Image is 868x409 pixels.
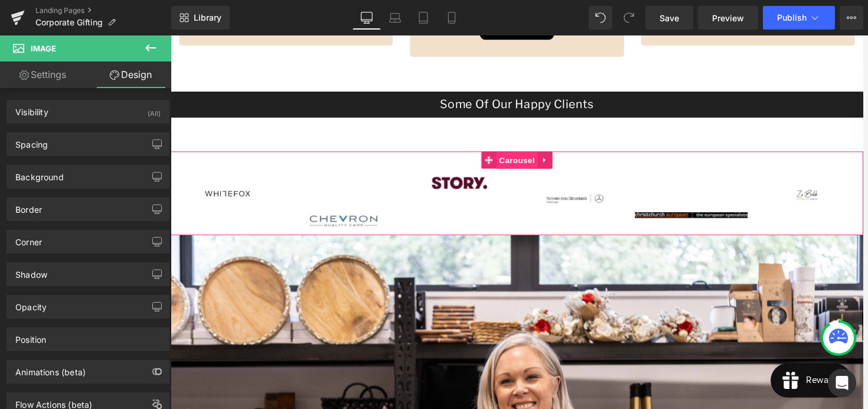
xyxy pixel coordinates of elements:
a: Landing Pages [35,6,171,15]
div: Animations (beta) [15,361,86,377]
a: Laptop [381,6,409,30]
div: Background [15,165,64,182]
iframe: Button to open loyalty program pop-up [619,338,703,374]
div: (All) [148,100,161,120]
div: Corner [15,231,42,247]
a: Expand / Collapse [378,120,394,138]
span: Image [31,44,56,53]
a: New Library [171,6,230,30]
a: Mobile [438,6,466,30]
span: Library [194,12,221,23]
div: Visibility [15,100,48,117]
span: Carousel [336,120,378,138]
span: Preview [712,12,744,24]
a: Tablet [409,6,438,30]
span: Publish [777,13,807,22]
button: More [840,6,863,30]
button: Redo [617,6,641,30]
div: Position [15,328,46,345]
span: Corporate Gifting [35,18,103,27]
span: Save [660,12,679,24]
div: Spacing [15,133,48,150]
div: Open Intercom Messenger [828,369,856,397]
a: Desktop [353,6,381,30]
div: Shadow [15,263,47,280]
a: Preview [698,6,758,30]
button: Publish [763,6,835,30]
div: Opacity [15,296,47,312]
a: Design [88,61,174,88]
button: Undo [589,6,612,30]
div: Border [15,198,42,215]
